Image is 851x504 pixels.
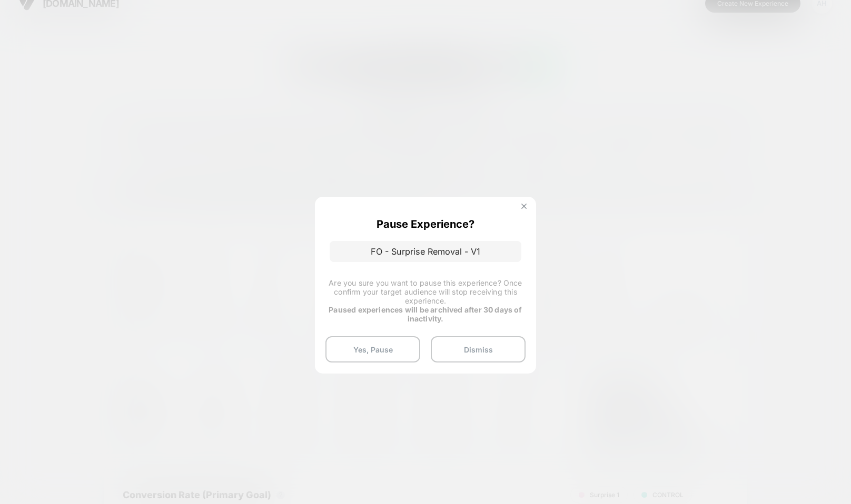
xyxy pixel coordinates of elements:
button: Yes, Pause [325,336,420,362]
p: FO - Surprise Removal - V1 [330,241,521,262]
button: Dismiss [431,336,526,362]
img: close [521,204,527,209]
p: Pause Experience? [377,218,474,230]
strong: Paused experiences will be archived after 30 days of inactivity. [329,305,522,323]
span: Are you sure you want to pause this experience? Once confirm your target audience will stop recei... [329,278,522,305]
